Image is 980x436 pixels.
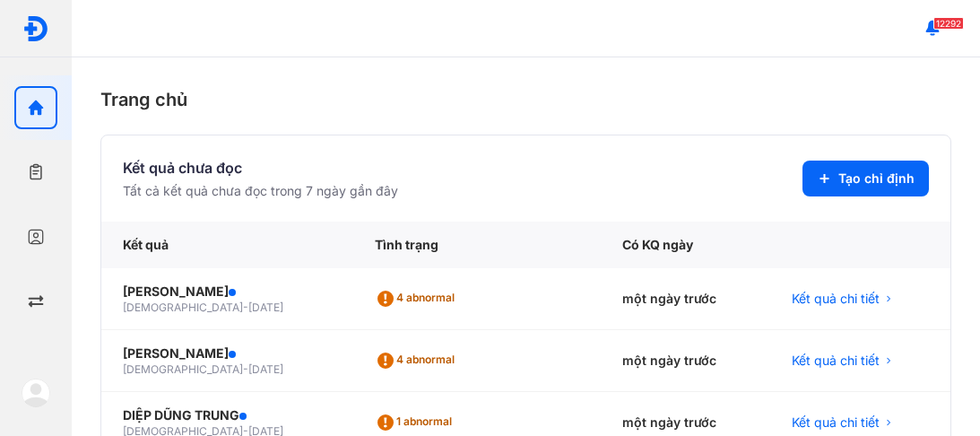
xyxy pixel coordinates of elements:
[353,222,601,268] div: Tình trạng
[123,406,332,424] div: DIỆP DŨNG TRUNG
[123,283,332,301] div: [PERSON_NAME]
[243,362,248,376] span: -
[248,301,283,314] span: [DATE]
[243,301,248,314] span: -
[100,86,951,113] div: Trang chủ
[802,161,929,196] button: Tạo chỉ định
[601,268,770,330] div: một ngày trước
[123,157,398,179] div: Kết quả chưa đọc
[375,284,462,313] div: 4 abnormal
[123,182,398,200] div: Tất cả kết quả chưa đọc trong 7 ngày gần đây
[248,362,283,376] span: [DATE]
[123,362,243,376] span: [DEMOGRAPHIC_DATA]
[22,379,50,407] img: logo
[792,290,880,308] span: Kết quả chi tiết
[601,330,770,392] div: một ngày trước
[792,414,880,432] span: Kết quả chi tiết
[792,352,880,370] span: Kết quả chi tiết
[123,344,332,362] div: [PERSON_NAME]
[601,222,770,268] div: Có KQ ngày
[22,15,49,42] img: logo
[123,301,243,314] span: [DEMOGRAPHIC_DATA]
[101,222,353,268] div: Kết quả
[375,346,462,375] div: 4 abnormal
[933,17,964,30] span: 12292
[838,170,915,187] span: Tạo chỉ định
